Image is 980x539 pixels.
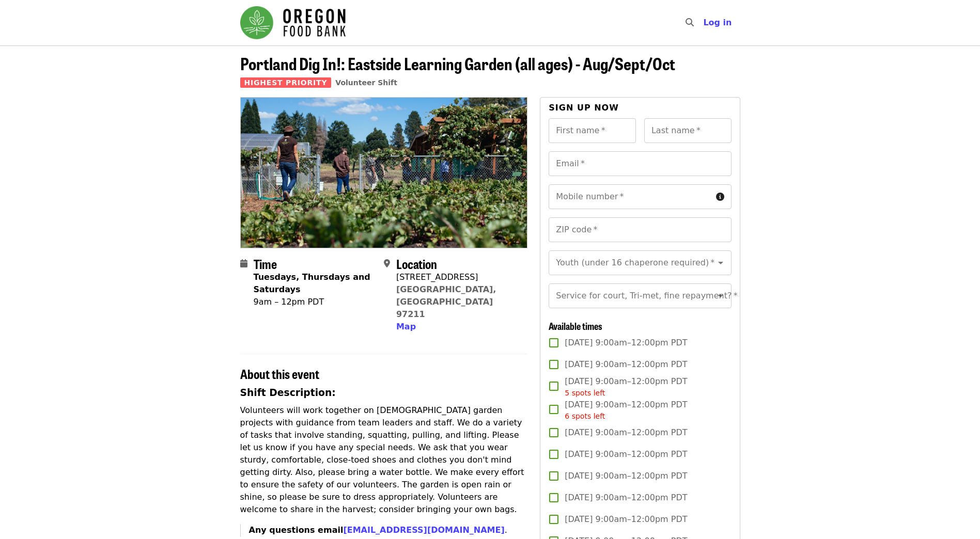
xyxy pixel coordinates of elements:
button: Log in [695,12,740,33]
strong: Tuesdays, Thursdays and Saturdays [254,272,370,294]
span: [DATE] 9:00am–12:00pm PDT [565,448,687,461]
input: ZIP code [549,217,731,242]
input: First name [549,118,636,143]
span: [DATE] 9:00am–12:00pm PDT [565,513,687,526]
span: [DATE] 9:00am–12:00pm PDT [565,426,687,439]
img: Oregon Food Bank - Home [240,6,346,39]
span: [DATE] 9:00am–12:00pm PDT [565,375,687,399]
p: . [249,524,528,536]
div: [STREET_ADDRESS] [396,271,519,283]
i: map-marker-alt icon [384,259,390,268]
input: Last name [644,118,732,143]
input: Email [549,151,731,176]
p: Volunteers will work together on [DEMOGRAPHIC_DATA] garden projects with guidance from team leade... [240,404,528,516]
i: calendar icon [240,259,247,268]
span: [DATE] 9:00am–12:00pm PDT [565,492,687,504]
i: circle-info icon [716,192,724,202]
span: Sign up now [549,103,619,113]
span: [DATE] 9:00am–12:00pm PDT [565,470,687,482]
button: Open [713,256,728,270]
a: [GEOGRAPHIC_DATA], [GEOGRAPHIC_DATA] 97211 [396,284,496,319]
span: [DATE] 9:00am–12:00pm PDT [565,358,687,371]
span: Map [396,322,416,331]
div: 9am – 12pm PDT [254,296,376,308]
strong: Any questions email [249,525,505,535]
span: 5 spots left [565,389,605,397]
span: Time [254,255,277,273]
span: [DATE] 9:00am–12:00pm PDT [565,399,687,422]
img: Portland Dig In!: Eastside Learning Garden (all ages) - Aug/Sept/Oct organized by Oregon Food Bank [241,98,527,247]
input: Search [700,10,708,35]
span: Log in [703,18,732,27]
span: Portland Dig In!: Eastside Learning Garden (all ages) - Aug/Sept/Oct [240,51,675,75]
span: Location [396,255,437,273]
input: Mobile number [549,184,711,209]
i: search icon [686,18,694,27]
span: About this event [240,364,319,383]
button: Open [713,289,728,303]
a: Volunteer Shift [335,78,397,87]
a: [EMAIL_ADDRESS][DOMAIN_NAME] [343,525,504,535]
span: [DATE] 9:00am–12:00pm PDT [565,337,687,349]
button: Map [396,321,416,333]
span: 6 spots left [565,412,605,420]
strong: Shift Description: [240,387,336,398]
span: Available times [549,319,602,332]
span: Highest Priority [240,77,332,88]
